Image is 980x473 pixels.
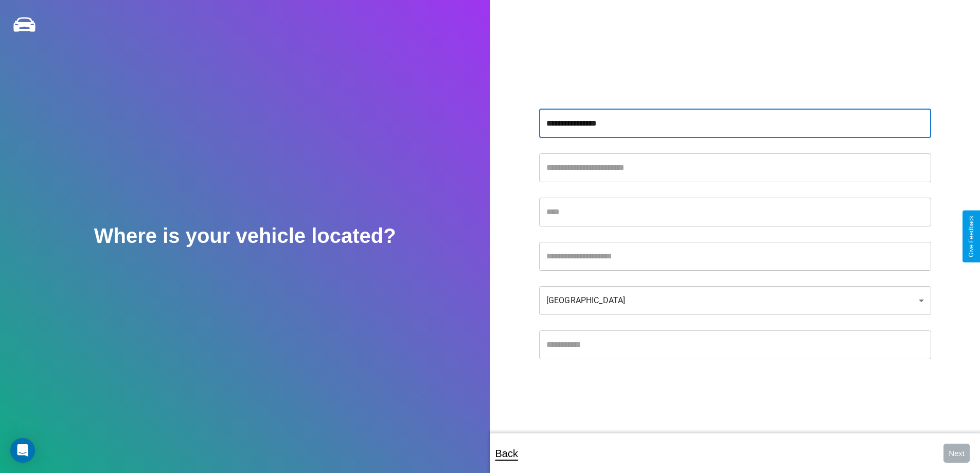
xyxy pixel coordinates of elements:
[94,224,396,248] h2: Where is your vehicle located?
[495,444,518,463] p: Back
[968,216,975,257] div: Give Feedback
[10,438,35,463] div: Open Intercom Messenger
[943,444,970,463] button: Next
[539,286,931,315] div: [GEOGRAPHIC_DATA]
